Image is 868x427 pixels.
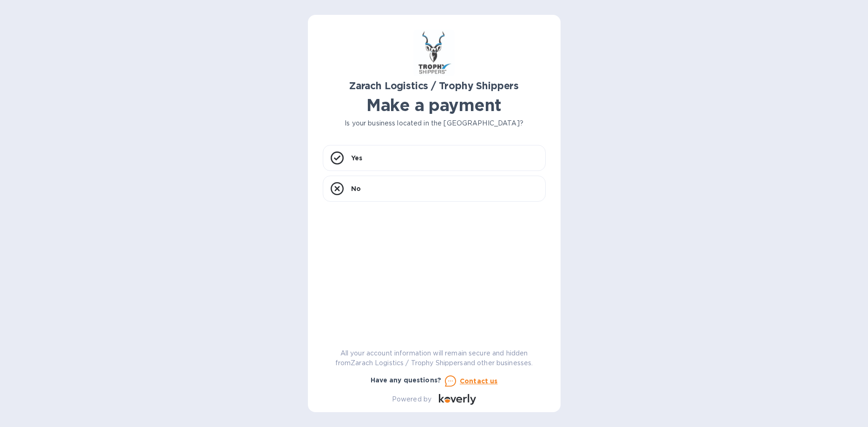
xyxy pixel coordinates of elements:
b: Zarach Logistics / Trophy Shippers [349,80,519,92]
u: Contact us [460,377,498,385]
p: No [351,184,361,193]
p: Yes [351,153,362,163]
p: All your account information will remain secure and hidden from Zarach Logistics / Trophy Shipper... [323,348,546,368]
p: Powered by [392,394,431,404]
h1: Make a payment [323,95,546,115]
b: Have any questions? [371,376,442,384]
p: Is your business located in the [GEOGRAPHIC_DATA]? [323,118,546,128]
